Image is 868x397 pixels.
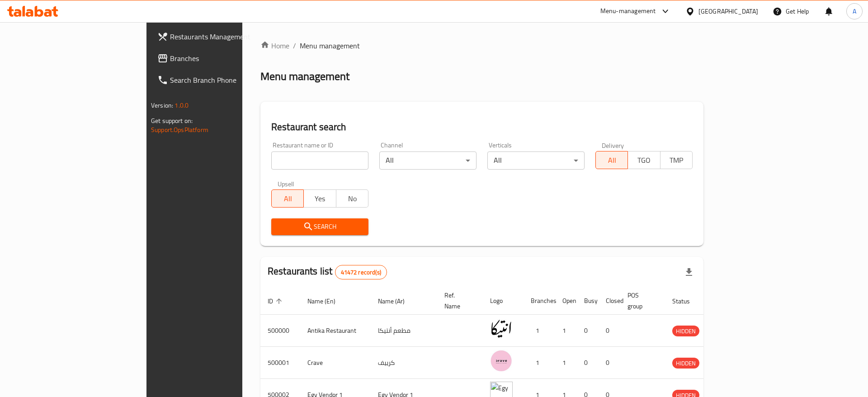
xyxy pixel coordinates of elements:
[307,192,332,205] span: Yes
[524,315,555,347] td: 1
[260,69,349,84] h2: Menu management
[577,347,599,379] td: 0
[483,287,524,315] th: Logo
[490,317,513,340] img: Antika Restaurant
[371,347,437,379] td: كرييف
[672,326,699,336] span: HIDDEN
[300,347,371,379] td: Crave
[303,189,336,208] button: Yes
[599,287,620,315] th: Closed
[660,151,693,169] button: TMP
[698,6,758,16] div: [GEOGRAPHIC_DATA]
[600,6,656,17] div: Menu-management
[487,151,585,170] div: All
[595,151,628,169] button: All
[175,99,189,111] span: 1.0.0
[678,261,700,283] div: Export file
[335,268,387,277] span: 41472 record(s)
[268,265,387,279] h2: Restaurants list
[307,296,347,307] span: Name (En)
[340,192,365,205] span: No
[672,326,699,336] div: HIDDEN
[336,189,368,208] button: No
[577,287,599,315] th: Busy
[672,296,702,307] span: Status
[664,154,689,167] span: TMP
[490,350,513,372] img: Crave
[444,290,472,312] span: Ref. Name
[632,154,656,167] span: TGO
[599,154,624,167] span: All
[599,315,620,347] td: 0
[335,265,387,279] div: Total records count
[627,151,660,169] button: TGO
[672,358,699,369] span: HIDDEN
[602,142,624,148] label: Delivery
[378,296,416,307] span: Name (Ar)
[524,287,555,315] th: Branches
[599,347,620,379] td: 0
[555,315,577,347] td: 1
[524,347,555,379] td: 1
[151,124,208,136] a: Support.OpsPlatform
[268,296,285,307] span: ID
[271,120,693,134] h2: Restaurant search
[271,151,368,170] input: Search for restaurant name or ID..
[577,315,599,347] td: 0
[150,69,292,91] a: Search Branch Phone
[300,315,371,347] td: Antika Restaurant
[300,40,360,51] span: Menu management
[151,115,193,127] span: Get support on:
[278,221,361,232] span: Search
[151,99,173,111] span: Version:
[170,31,284,42] span: Restaurants Management
[275,192,300,205] span: All
[555,347,577,379] td: 1
[379,151,476,170] div: All
[627,290,654,312] span: POS group
[150,47,292,69] a: Branches
[293,40,296,51] li: /
[170,75,284,85] span: Search Branch Phone
[260,40,703,51] nav: breadcrumb
[555,287,577,315] th: Open
[278,180,294,187] label: Upsell
[853,6,856,16] span: A
[150,26,292,47] a: Restaurants Management
[371,315,437,347] td: مطعم أنتيكا
[271,218,368,235] button: Search
[271,189,304,208] button: All
[170,53,284,64] span: Branches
